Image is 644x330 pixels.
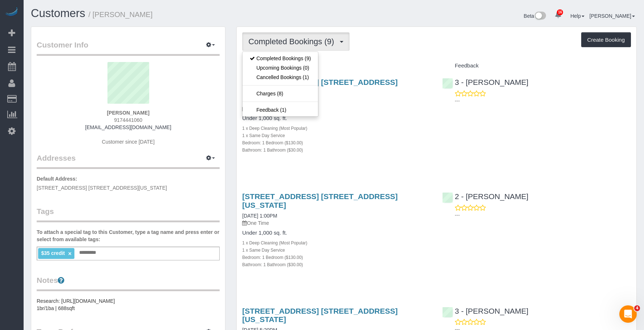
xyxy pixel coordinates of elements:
small: / [PERSON_NAME] [89,11,153,18]
p: One Time [242,219,431,227]
a: 16 [551,7,565,23]
small: Bathroom: 1 Bathroom ($30.00) [242,262,303,267]
h4: Under 1,000 sq. ft. [242,115,431,121]
strong: [PERSON_NAME] [107,110,149,116]
p: --- [455,211,631,219]
span: 16 [557,9,563,15]
small: 1 x Deep Cleaning (Most Popular) [242,240,307,246]
a: Help [570,13,584,19]
h4: Service [242,63,431,69]
span: Completed Bookings (9) [248,37,338,46]
small: Bedroom: 1 Bedroom ($130.00) [242,255,303,260]
small: 1 x Same Day Service [242,248,285,253]
a: [STREET_ADDRESS] [STREET_ADDRESS][US_STATE] [242,307,398,323]
a: Charges (8) [242,89,318,98]
h4: Under 1,000 sq. ft. [242,230,431,236]
a: Cancelled Bookings (1) [242,73,318,82]
a: Feedback (1) [242,105,318,115]
small: Bedroom: 1 Bedroom ($130.00) [242,140,303,145]
a: [STREET_ADDRESS] [STREET_ADDRESS][US_STATE] [242,78,398,95]
a: [PERSON_NAME] [590,13,635,19]
legend: Customer Info [37,40,220,56]
button: Completed Bookings (9) [242,32,350,51]
span: 4 [634,305,640,311]
legend: Notes [37,275,220,291]
p: One Time [242,105,431,112]
img: New interface [534,12,546,21]
img: Automaid Logo [4,7,19,17]
a: [STREET_ADDRESS] [STREET_ADDRESS][US_STATE] [242,192,398,209]
span: $35 credit [41,250,65,256]
a: 3 - [PERSON_NAME] [442,307,529,315]
legend: Tags [37,206,220,222]
p: --- [455,97,631,104]
button: Create Booking [581,32,631,48]
a: Completed Bookings (9) [242,54,318,63]
small: 1 x Deep Cleaning (Most Popular) [242,126,307,131]
iframe: Intercom live chat [619,305,637,323]
label: Default Address: [37,175,77,182]
a: 3 - [PERSON_NAME] [442,78,529,86]
a: 2 - [PERSON_NAME] [442,192,529,201]
small: Bathroom: 1 Bathroom ($30.00) [242,148,303,153]
a: Customers [31,7,85,20]
label: To attach a special tag to this Customer, type a tag name and press enter or select from availabl... [37,228,220,243]
a: Upcoming Bookings (0) [242,63,318,73]
span: Customer since [DATE] [102,139,155,145]
a: Beta [524,13,546,19]
span: [STREET_ADDRESS] [STREET_ADDRESS][US_STATE] [37,185,167,191]
a: [DATE] 1:00PM [242,213,277,219]
h4: Feedback [442,63,631,69]
a: × [68,251,72,257]
span: 9174441060 [114,117,142,123]
small: 1 x Same Day Service [242,133,285,138]
pre: Research: [URL][DOMAIN_NAME] 1br/1ba | 688sqft [37,297,220,312]
a: [EMAIL_ADDRESS][DOMAIN_NAME] [85,124,171,130]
